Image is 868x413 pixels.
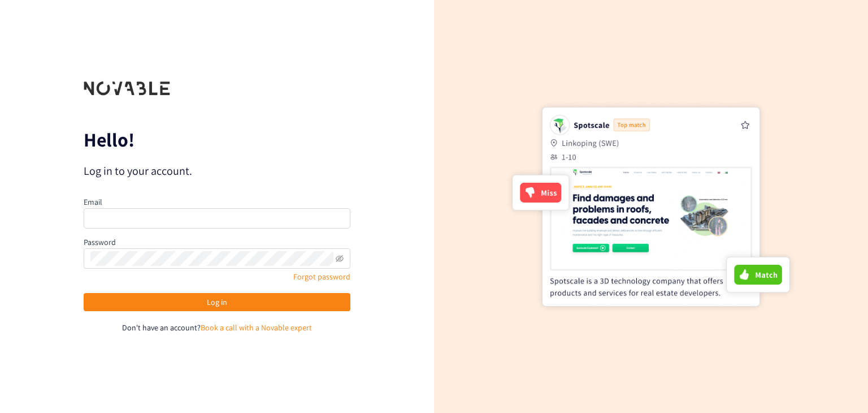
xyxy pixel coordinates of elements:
[84,197,102,207] label: Email
[293,272,350,282] a: Forgot password
[84,163,350,179] p: Log in to your account.
[84,131,350,149] p: Hello!
[122,322,201,333] span: Don't have an account?
[201,322,312,333] a: Book a call with a Novable expert
[336,255,344,263] span: eye-invisible
[207,296,227,308] span: Log in
[84,237,116,247] label: Password
[84,293,350,311] button: Log in
[811,359,868,413] iframe: Chat Widget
